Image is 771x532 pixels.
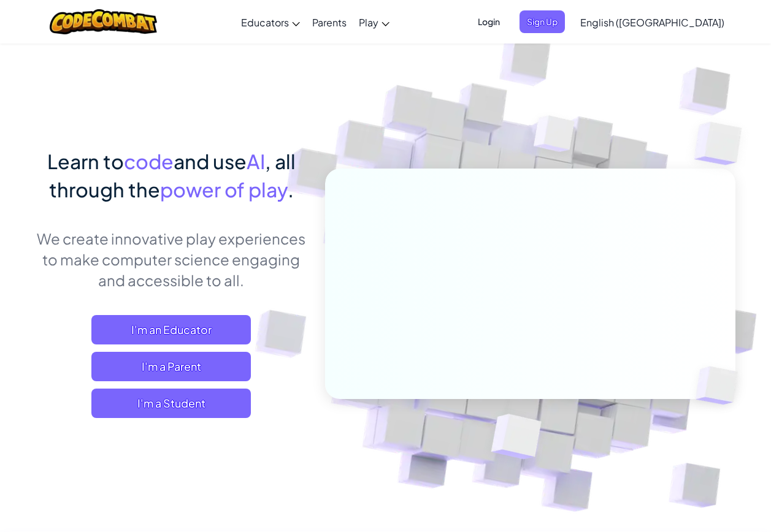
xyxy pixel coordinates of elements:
span: and use [174,149,247,173]
button: Login [470,10,507,33]
span: English ([GEOGRAPHIC_DATA]) [580,16,724,29]
a: I'm an Educator [91,315,251,344]
a: Parents [306,6,353,39]
img: Overlap cubes [461,388,570,490]
span: power of play [160,177,288,202]
button: Sign Up [520,10,565,33]
a: I'm a Parent [91,352,251,381]
p: We create innovative play experiences to make computer science engaging and accessible to all. [36,228,307,291]
img: Overlap cubes [675,341,767,430]
span: Play [359,16,378,29]
a: Play [353,6,396,39]
img: CodeCombat logo [50,9,157,34]
span: Educators [241,16,289,29]
img: Overlap cubes [510,91,599,183]
a: Educators [235,6,306,39]
a: English ([GEOGRAPHIC_DATA]) [574,6,731,39]
button: I'm a Student [91,389,251,418]
span: Learn to [47,149,124,173]
span: AI [247,149,265,173]
span: . [288,177,294,202]
span: code [124,149,174,173]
